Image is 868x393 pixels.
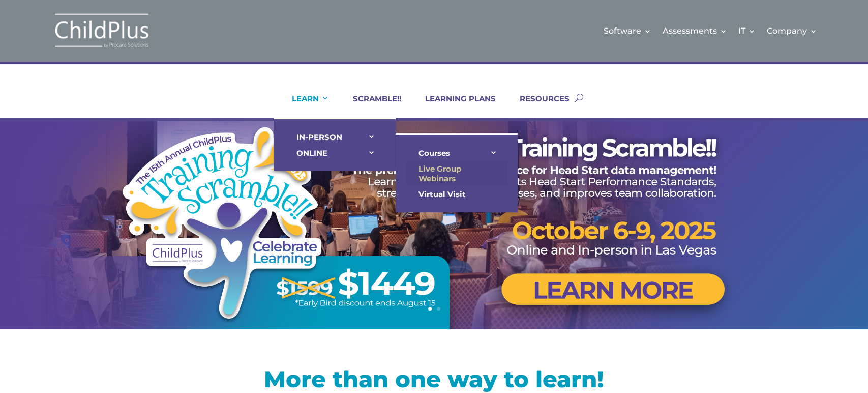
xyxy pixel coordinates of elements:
a: Assessments [663,10,727,51]
a: LEARN [279,94,329,118]
a: IN-PERSON [284,129,385,145]
a: IT [738,10,756,51]
a: Virtual Visit [406,186,507,202]
a: LEARNING PLANS [412,94,496,118]
a: SCRAMBLE!! [340,94,401,118]
a: Courses [406,145,507,161]
a: Company [767,10,817,51]
a: 2 [437,307,440,311]
a: Live Group Webinars [406,161,507,186]
a: ONLINE [284,145,385,161]
a: 1 [428,307,432,311]
a: Software [604,10,651,51]
a: RESOURCES [507,94,570,118]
